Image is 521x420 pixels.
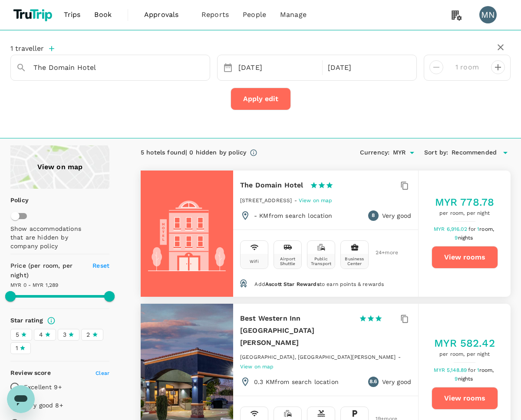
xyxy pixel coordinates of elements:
button: Open [406,147,418,159]
span: 5 [16,330,19,339]
h6: Best Western Inn [GEOGRAPHIC_DATA][PERSON_NAME] [240,312,352,349]
span: 8 [372,211,375,220]
span: room, [479,226,494,232]
span: room, [479,367,494,373]
h6: Price (per room, per night) [10,261,85,280]
span: Book [94,10,112,20]
input: Search cities, hotels, work locations [33,61,180,74]
h5: MYR 778.78 [435,195,495,209]
h6: Review score [10,368,51,378]
a: View on map [240,363,274,370]
span: Reset [92,262,109,269]
button: Open [204,67,205,69]
span: for [468,226,477,232]
span: Trips [64,10,81,20]
span: [GEOGRAPHIC_DATA], [GEOGRAPHIC_DATA][PERSON_NAME] [240,354,396,360]
p: Very good [382,211,411,220]
a: View on map [10,145,109,189]
p: Policy [10,196,16,204]
div: [DATE] [235,59,320,76]
button: View rooms [432,246,498,269]
span: 1 [16,344,18,353]
input: Add rooms [450,60,484,74]
span: 2 [86,330,90,339]
span: nights [458,235,473,241]
span: 3 [63,330,66,339]
span: for [468,367,477,373]
div: [DATE] [324,59,410,76]
p: Very good [382,377,411,386]
div: Public Transport [309,256,333,266]
button: decrease [491,60,505,74]
span: - [294,197,299,203]
span: MYR 6,916.02 [434,226,468,232]
h6: Currency : [360,148,389,157]
div: Wifi [250,259,259,264]
span: 9 [455,376,474,382]
span: People [243,10,266,20]
span: - [398,354,401,360]
h6: Star rating [10,316,43,325]
span: 1 [477,226,495,232]
span: Add to earn points & rewards [254,281,384,287]
span: 8.6 [369,377,377,386]
span: Manage [280,10,307,20]
span: Reports [201,10,229,20]
span: Approvals [144,10,188,20]
a: View on map [299,197,333,203]
svg: Star ratings are awarded to properties to represent the quality of services, facilities, and amen... [47,316,56,325]
span: Clear [96,370,109,376]
p: 0.3 KM from search location [254,377,339,386]
iframe: Button to launch messaging window [7,385,35,413]
span: MYR 0 - MYR 1,289 [10,282,59,288]
h6: Sort by : [424,148,448,157]
p: Very good 8+ [24,401,63,410]
p: Show accommodations that are hidden by company policy [10,224,89,250]
p: - KM from search location [254,211,333,220]
span: 4 [39,330,43,339]
h6: The Domain Hotel [240,179,303,191]
span: View on map [299,197,333,203]
div: Business Center [343,256,366,266]
div: 5 hotels found | 0 hidden by policy [141,148,246,157]
span: per room, per night [434,350,495,359]
span: Recommended [452,148,497,157]
img: TruTrip logo [10,5,57,24]
p: Excellent 9+ [24,383,62,391]
h5: MYR 582.42 [434,336,495,350]
span: per room, per night [435,209,495,218]
button: 1 traveller [10,44,54,53]
span: MYR 5,148.89 [434,367,468,373]
div: MN [479,6,497,23]
span: 9 [455,235,474,241]
div: Airport Shuttle [276,256,300,266]
button: View rooms [432,387,498,410]
button: Apply edit [231,88,291,110]
span: 1 [477,367,495,373]
span: Ascott Star Rewards [265,281,320,287]
span: View on map [240,364,274,370]
span: 24 + more [376,250,389,256]
span: nights [458,376,473,382]
span: [STREET_ADDRESS] [240,197,292,203]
